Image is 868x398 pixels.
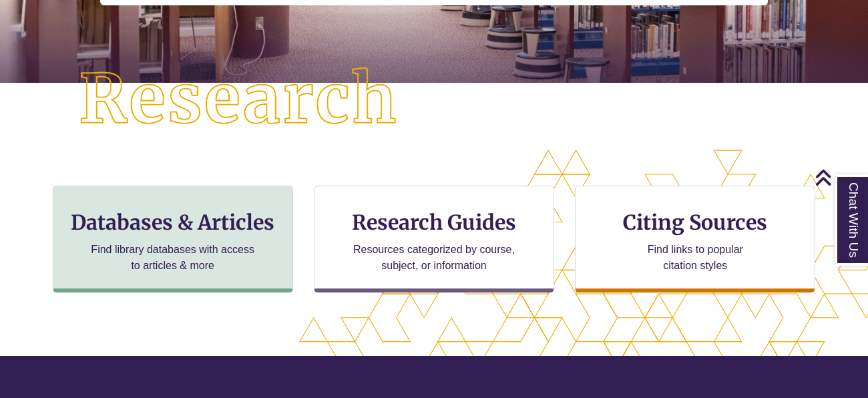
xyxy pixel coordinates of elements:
h3: Citing Sources [614,210,777,235]
a: Research Guides Resources categorized by course, subject, or information [314,186,554,292]
a: Back to Top [815,168,865,186]
a: Databases & Articles Find library databases with access to articles & more [53,186,293,292]
h3: Databases & Articles [64,210,282,235]
a: Citing Sources Find links to popular citation styles [575,186,815,292]
p: Find library databases with access to articles & more [85,242,260,274]
h3: Research Guides [325,210,543,235]
p: Resources categorized by course, subject, or information [347,242,521,274]
img: Research [43,32,434,168]
p: Find links to popular citation styles [630,242,761,274]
